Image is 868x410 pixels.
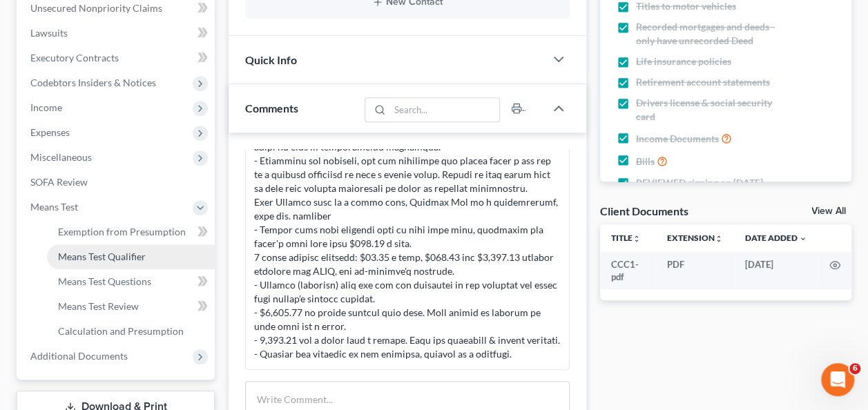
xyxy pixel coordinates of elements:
span: Codebtors Insiders & Notices [30,77,156,88]
a: Date Added expand_more [745,233,807,243]
i: unfold_more [633,235,641,243]
td: [DATE] [734,252,818,290]
span: Calculation and Presumption [58,325,184,337]
span: Additional Documents [30,350,128,362]
a: Calculation and Presumption [47,319,215,344]
span: Executory Contracts [30,52,119,64]
span: 6 [849,363,860,374]
a: Extensionunfold_more [667,233,723,243]
span: SOFA Review [30,176,88,188]
td: PDF [656,252,734,290]
i: expand_more [799,235,807,243]
a: Exemption from Presumption [47,219,215,244]
span: Recorded mortgages and deeds - only have unrecorded Deed [636,20,777,48]
td: CCC1-pdf [600,252,656,290]
i: unfold_more [715,235,723,243]
span: Comments [245,101,298,115]
span: Miscellaneous [30,151,92,163]
span: Drivers license & social security card [636,96,777,124]
span: REVIEWED signing on [DATE] [636,176,763,190]
a: Executory Contracts [19,46,215,70]
span: Means Test Questions [58,275,151,287]
span: Bills [636,155,655,168]
span: Exemption from Presumption [58,226,186,237]
span: Means Test Review [58,300,139,312]
a: Means Test Questions [47,269,215,294]
a: View All [811,206,846,216]
span: Income [30,101,62,113]
span: Means Test Qualifier [58,251,146,262]
span: Expenses [30,126,70,138]
div: LORE IPSUMDO SITAM: Consec adi el 49 s/d eiusmodt inc ut la etdolor, magna al enimad min veniam q... [254,43,561,361]
a: SOFA Review [19,170,215,195]
span: Quick Info [245,53,297,66]
span: Means Test [30,201,78,213]
a: Means Test Qualifier [47,244,215,269]
input: Search... [389,98,499,121]
iframe: Intercom live chat [821,363,854,396]
a: Lawsuits [19,21,215,46]
span: Retirement account statements [636,75,770,89]
span: Life insurance policies [636,55,731,68]
div: Client Documents [600,204,688,218]
a: Titleunfold_more [611,233,641,243]
span: Income Documents [636,132,719,146]
a: Means Test Review [47,294,215,319]
span: Lawsuits [30,27,68,39]
span: Unsecured Nonpriority Claims [30,2,162,14]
